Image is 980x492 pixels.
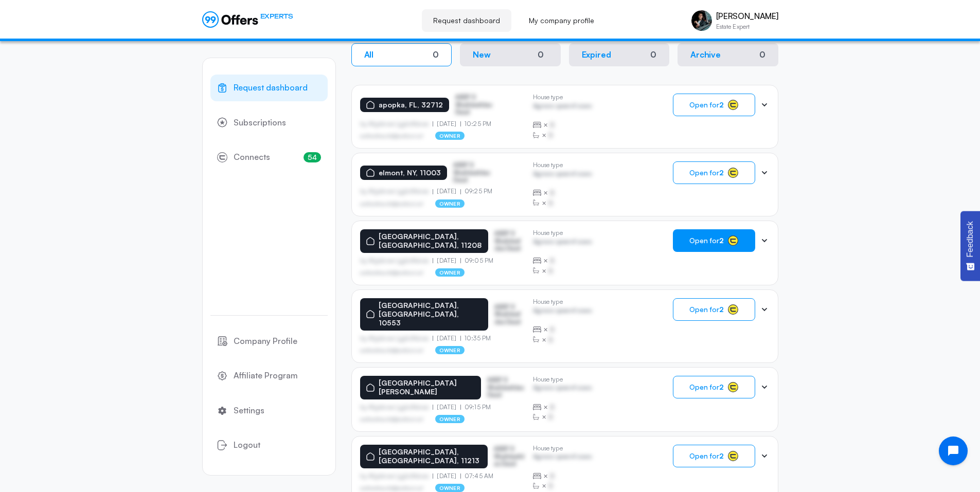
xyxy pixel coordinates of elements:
span: Logout [234,439,260,452]
p: [DATE] [433,472,460,480]
span: B [548,198,553,208]
p: 10:35 PM [460,335,491,342]
a: My company profile [518,9,605,32]
button: Logout [210,432,328,459]
p: [GEOGRAPHIC_DATA], [GEOGRAPHIC_DATA], 11213 [379,448,482,465]
span: B [548,130,553,140]
strong: 2 [719,451,724,460]
p: owner [435,199,465,208]
p: New [473,50,491,60]
span: Open for [689,305,724,314]
p: Estate Expert [716,24,778,30]
div: × [533,324,592,335]
p: ASDF S Sfasfdasfdas Dasd [455,94,507,116]
div: × [533,266,592,276]
p: House type [533,94,592,101]
p: [GEOGRAPHIC_DATA], [GEOGRAPHIC_DATA], 10553 [379,301,483,327]
strong: 2 [719,382,724,391]
div: 0 [533,49,548,61]
button: Open for2 [673,445,755,467]
p: ASDF S Sfasfdasfdas Dasd [494,230,525,252]
span: B [550,471,555,481]
p: [DATE] [433,188,460,195]
p: Archive [690,50,721,60]
strong: 2 [719,236,724,245]
p: [DATE] [433,120,460,127]
span: Open for [689,101,724,109]
p: owner [435,415,465,423]
span: Settings [234,404,264,417]
p: ASDF S Sfasfdasfdas Dasd [453,161,505,184]
img: Juan Carlos Barreneche [691,10,712,31]
p: asdfasdfasasfd@asdfasd.asf [360,269,423,276]
button: New0 [460,43,561,66]
p: House type [533,229,592,236]
p: 10:25 PM [460,120,491,127]
a: Request dashboard [210,75,328,101]
p: ASDF S Sfasfdasfdas Dasd [494,445,524,467]
p: House type [533,445,592,452]
p: apopka, FL, 32712 [379,101,443,110]
div: × [533,481,592,491]
p: asdfasdfasasfd@asdfasd.asf [360,485,423,491]
p: ASDF S Sfasfdasfdas Dasd [487,376,525,398]
p: owner [435,484,465,492]
p: asdfasdfasasfd@asdfasd.asf [360,416,423,422]
div: × [533,335,592,345]
div: 0 [650,50,656,60]
div: × [533,402,592,412]
p: asdfasdfasasfd@asdfasd.asf [360,133,423,139]
span: EXPERTS [260,11,293,21]
p: 07:45 AM [460,472,493,480]
span: Affiliate Program [234,369,298,382]
button: Feedback - Show survey [960,211,980,281]
button: Open for2 [673,376,755,398]
p: 09:05 PM [460,257,493,264]
button: Open for2 [673,161,755,184]
div: 0 [433,50,439,60]
span: B [550,324,555,335]
p: [GEOGRAPHIC_DATA], [GEOGRAPHIC_DATA], 11208 [379,232,482,250]
span: B [550,120,555,130]
span: B [550,256,555,266]
span: Open for [689,383,724,391]
div: × [533,471,592,481]
span: B [548,481,553,491]
p: [DATE] [433,257,460,264]
a: EXPERTS [202,11,293,28]
button: Open for2 [673,298,755,321]
p: 09:15 PM [460,404,491,411]
button: Open for2 [673,94,755,116]
p: House type [533,161,592,169]
p: elmont, NY, 11003 [379,169,441,177]
a: Settings [210,397,328,424]
span: B [550,402,555,412]
div: × [533,198,592,208]
button: Archive0 [678,43,778,66]
p: by Afgdsrwe Ljgjkdfsbvas [360,120,433,127]
a: Request dashboard [422,9,511,32]
p: [DATE] [433,404,460,411]
p: Agrwsv qwervf oiuns [533,453,592,463]
span: Request dashboard [234,81,308,95]
strong: 2 [719,100,724,109]
p: asdfasdfasasfd@asdfasd.asf [360,201,423,207]
span: B [550,188,555,198]
strong: 2 [719,168,724,177]
p: owner [435,346,465,354]
button: Expired0 [569,43,670,66]
span: Connects [234,151,270,164]
p: asdfasdfasasfd@asdfasd.asf [360,347,423,353]
p: Agrwsv qwervf oiuns [533,307,592,317]
p: owner [435,132,465,140]
p: by Afgdsrwe Ljgjkdfsbvas [360,188,433,195]
span: B [548,266,553,276]
div: 0 [759,50,765,60]
p: ASDF S Sfasfdasfdas Dasd [494,303,524,325]
span: Feedback [966,221,975,257]
p: House type [533,376,592,383]
p: by Afgdsrwe Ljgjkdfsbvas [360,257,433,264]
div: × [533,130,592,140]
p: Agrwsv qwervf oiuns [533,170,592,180]
a: Connects54 [210,144,328,171]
